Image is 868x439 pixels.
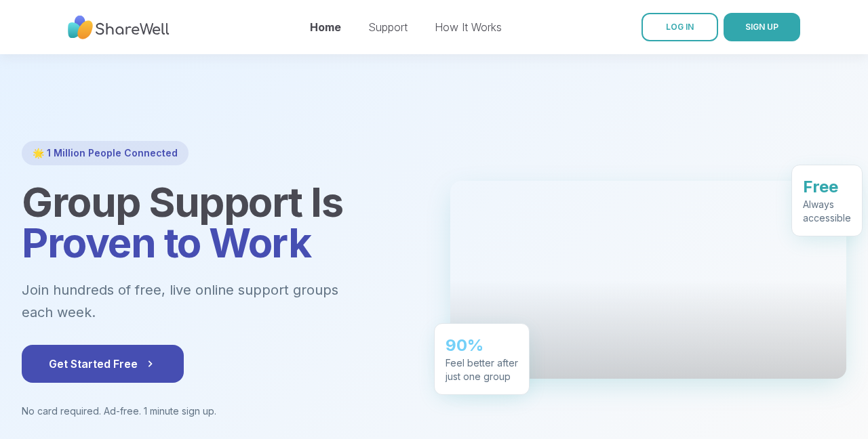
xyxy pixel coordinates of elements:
p: No card required. Ad-free. 1 minute sign up. [22,404,418,418]
span: Proven to Work [22,218,311,267]
span: Get Started Free [49,356,157,372]
img: ShareWell Nav Logo [68,9,170,46]
div: Always accessible [803,197,851,224]
div: Free [803,175,851,197]
a: Home [310,20,341,34]
h1: Group Support Is [22,182,418,263]
div: Feel better after just one group [446,356,518,383]
div: 🌟 1 Million People Connected [22,141,189,165]
p: Join hundreds of free, live online support groups each week. [22,279,412,323]
div: 90% [446,334,518,356]
a: Support [368,20,408,34]
span: SIGN UP [745,22,778,32]
button: SIGN UP [724,13,800,41]
a: LOG IN [642,13,718,41]
a: How It Works [435,20,502,34]
button: Get Started Free [22,345,184,383]
span: LOG IN [666,22,694,32]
